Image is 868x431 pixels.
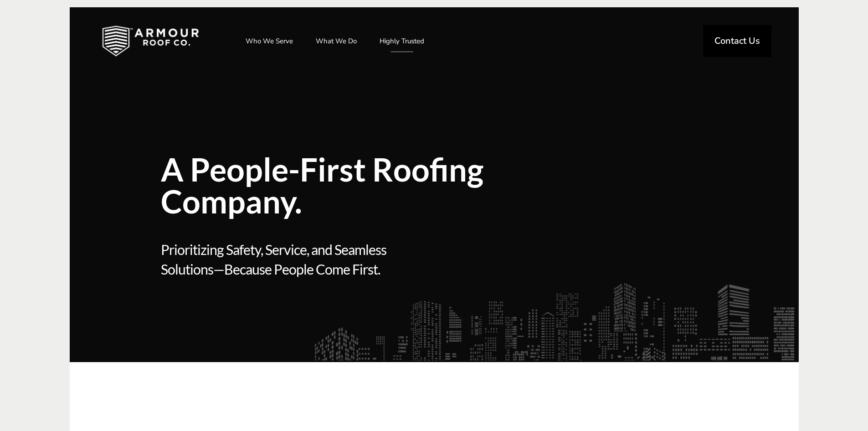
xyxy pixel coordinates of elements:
[87,18,213,64] img: Industrial and Commercial Roofing Company | Armour Roof Co.
[703,25,771,57] a: Contact Us
[370,30,433,52] a: Highly Trusted
[307,30,366,52] a: What We Do
[161,240,431,326] span: Prioritizing Safety, Service, and Seamless Solutions—Because People Come First.
[714,36,760,46] span: Contact Us
[161,153,566,217] span: A People-First Roofing Company.
[236,30,302,52] a: Who We Serve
